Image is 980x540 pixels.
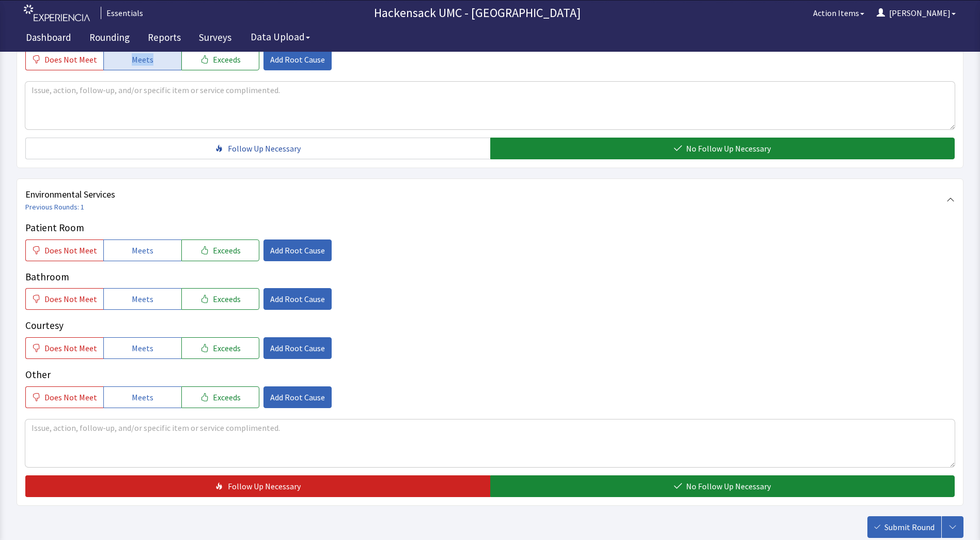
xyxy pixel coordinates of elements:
button: Add Root Cause [263,337,332,359]
span: Submit Round [884,521,935,533]
span: Exceeds [213,391,241,403]
button: Exceeds [181,386,259,408]
span: Meets [132,53,153,66]
button: Meets [103,49,181,70]
button: Meets [103,288,181,310]
button: Exceeds [181,239,259,261]
button: Add Root Cause [263,386,332,408]
button: No Follow Up Necessary [490,138,955,159]
button: Does Not Meet [25,49,103,70]
a: Previous Rounds: 1 [25,202,84,212]
button: Meets [103,386,181,408]
span: Does Not Meet [44,391,97,403]
p: Patient Room [25,220,955,235]
span: Add Root Cause [270,293,325,305]
button: Does Not Meet [25,386,103,408]
span: Add Root Cause [270,244,325,257]
button: Add Root Cause [263,49,332,70]
a: Rounding [82,26,137,52]
a: Surveys [191,26,239,52]
span: Meets [132,244,153,257]
span: Exceeds [213,244,241,257]
span: Add Root Cause [270,342,325,354]
span: Does Not Meet [44,342,97,354]
button: [PERSON_NAME] [870,3,962,23]
button: Submit Round [867,516,941,538]
span: Follow Up Necessary [228,480,301,492]
p: Bathroom [25,269,955,284]
img: experiencia_logo.png [24,5,90,22]
button: Follow Up Necessary [25,138,490,159]
button: Follow Up Necessary [25,475,490,497]
button: Add Root Cause [263,288,332,310]
button: Does Not Meet [25,288,103,310]
button: Exceeds [181,337,259,359]
span: Meets [132,342,153,354]
span: Meets [132,391,153,403]
button: Data Upload [244,27,316,47]
p: Hackensack UMC - [GEOGRAPHIC_DATA] [147,5,807,21]
span: Add Root Cause [270,391,325,403]
a: Dashboard [18,26,79,52]
span: Does Not Meet [44,53,97,66]
button: Meets [103,337,181,359]
button: Exceeds [181,288,259,310]
button: Does Not Meet [25,239,103,261]
button: Does Not Meet [25,337,103,359]
button: Add Root Cause [263,239,332,261]
span: Exceeds [213,342,241,354]
span: Add Root Cause [270,53,325,66]
a: Reports [140,26,189,52]
p: Other [25,367,955,382]
button: Action Items [807,3,870,23]
span: Meets [132,293,153,305]
p: Courtesy [25,318,955,333]
span: Exceeds [213,53,241,66]
span: Follow Up Necessary [228,142,301,155]
span: Does Not Meet [44,293,97,305]
span: No Follow Up Necessary [686,142,771,155]
button: No Follow Up Necessary [490,475,955,497]
button: Meets [103,239,181,261]
span: No Follow Up Necessary [686,480,771,492]
div: Essentials [101,7,143,19]
button: Exceeds [181,49,259,70]
span: Does Not Meet [44,244,97,257]
span: Environmental Services [25,187,946,202]
span: Exceeds [213,293,241,305]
